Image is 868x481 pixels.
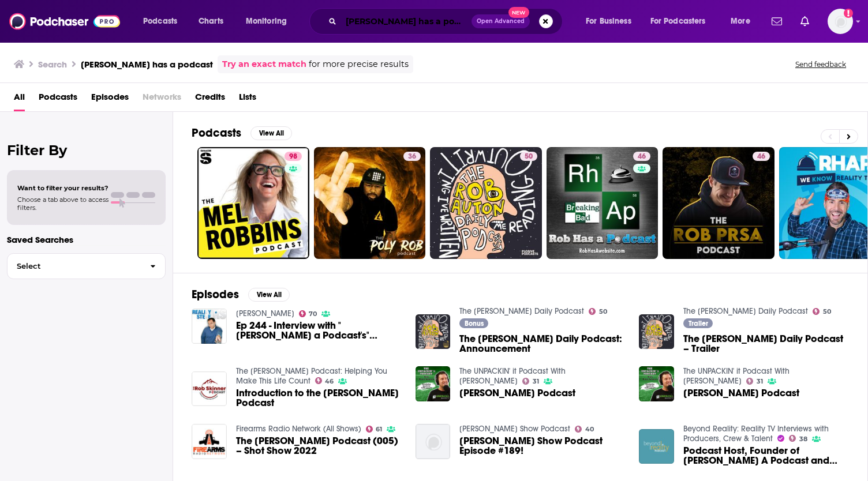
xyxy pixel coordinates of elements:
[813,308,831,315] a: 50
[578,12,646,31] button: open menu
[639,429,674,464] img: Podcast Host, Founder of Rob Has A Podcast and Survivor Legend - Rob Cesternino
[459,388,575,398] span: [PERSON_NAME] Podcast
[248,288,290,302] button: View All
[9,10,120,32] img: Podchaser - Follow, Share and Rate Podcasts
[236,366,387,386] a: The Rob Skinner Podcast: Helping You Make This Life Count
[192,424,227,459] img: The Rob Pincus Podcast (005) – Shot Show 2022
[599,309,607,314] span: 50
[683,366,790,386] a: The UNPACKIN' it Podcast With Bryce Johnson
[195,88,225,111] a: Credits
[465,320,484,327] span: Bonus
[239,88,256,111] a: Lists
[191,12,230,31] a: Charts
[638,151,646,163] span: 46
[416,314,451,350] img: The Rob Auton Daily Podcast: Announcement
[39,88,77,111] a: Podcasts
[238,12,302,31] button: open menu
[143,13,177,29] span: Podcasts
[309,58,409,71] span: for more precise results
[683,388,799,398] span: [PERSON_NAME] Podcast
[192,287,239,302] h2: Episodes
[796,12,814,31] a: Show notifications dropdown
[17,184,108,192] span: Want to filter your results?
[639,366,674,401] img: Rob Maaddi Podcast
[236,436,402,456] a: The Rob Pincus Podcast (005) – Shot Show 2022
[585,427,594,432] span: 40
[17,196,108,212] span: Choose a tab above to access filters.
[416,366,451,401] img: Rob Maaddi Podcast
[341,12,472,31] input: Search podcasts, credits, & more...
[683,334,849,354] a: The Rob Auton Daily Podcast – Trailer
[315,377,334,384] a: 46
[7,253,166,279] button: Select
[246,13,287,29] span: Monitoring
[823,309,831,314] span: 50
[683,446,849,465] span: Podcast Host, Founder of [PERSON_NAME] A Podcast and Survivor Legend - [PERSON_NAME]
[289,151,297,163] span: 98
[753,152,770,161] a: 46
[197,147,309,259] a: 98
[135,12,192,31] button: open menu
[143,88,181,111] span: Networks
[250,126,292,140] button: View All
[731,13,750,29] span: More
[757,379,763,384] span: 31
[472,14,530,28] button: Open AdvancedNew
[91,88,129,111] span: Episodes
[520,152,537,161] a: 50
[192,287,290,302] a: EpisodesView All
[320,8,574,35] div: Search podcasts, credits, & more...
[222,58,306,71] a: Try an exact match
[477,18,525,24] span: Open Advanced
[828,9,853,34] span: Logged in as evankrask
[7,234,166,245] p: Saved Searches
[723,12,765,31] button: open menu
[416,424,451,459] img: Rob Carson Show Podcast Episode #189!
[299,310,317,317] a: 70
[309,311,317,317] span: 70
[192,126,292,140] a: PodcastsView All
[799,437,807,442] span: 38
[683,334,849,354] span: The [PERSON_NAME] Daily Podcast – Trailer
[408,151,416,163] span: 36
[525,151,533,163] span: 50
[683,424,829,444] a: Beyond Reality: Reality TV Interviews with Producers, Crew & Talent
[459,388,575,398] a: Rob Maaddi Podcast
[236,321,402,340] span: Ep 244 - Interview with "[PERSON_NAME] a Podcast's" [PERSON_NAME]
[14,88,25,111] a: All
[533,379,539,384] span: 31
[8,262,141,270] span: Select
[236,424,361,434] a: Firearms Radio Network (All Shows)
[746,378,763,385] a: 31
[639,314,674,350] img: The Rob Auton Daily Podcast – Trailer
[767,12,787,31] a: Show notifications dropdown
[683,306,808,316] a: The Rob Auton Daily Podcast
[650,13,706,29] span: For Podcasters
[285,152,302,161] a: 98
[683,446,849,465] a: Podcast Host, Founder of Rob Has A Podcast and Survivor Legend - Rob Cesternino
[459,366,566,386] a: The UNPACKIN' it Podcast With Bryce Johnson
[236,388,402,408] span: Introduction to the [PERSON_NAME] Podcast
[789,435,807,442] a: 38
[792,59,850,69] button: Send feedback
[325,379,334,384] span: 46
[689,320,708,327] span: Trailer
[199,13,223,29] span: Charts
[236,436,402,456] span: The [PERSON_NAME] Podcast (005) – Shot Show 2022
[7,142,166,159] h2: Filter By
[403,152,421,161] a: 36
[376,427,382,432] span: 61
[828,9,853,34] button: Show profile menu
[757,151,765,163] span: 46
[192,371,227,407] a: Introduction to the Rob Skinner Podcast
[828,9,853,34] img: User Profile
[683,388,799,398] a: Rob Maaddi Podcast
